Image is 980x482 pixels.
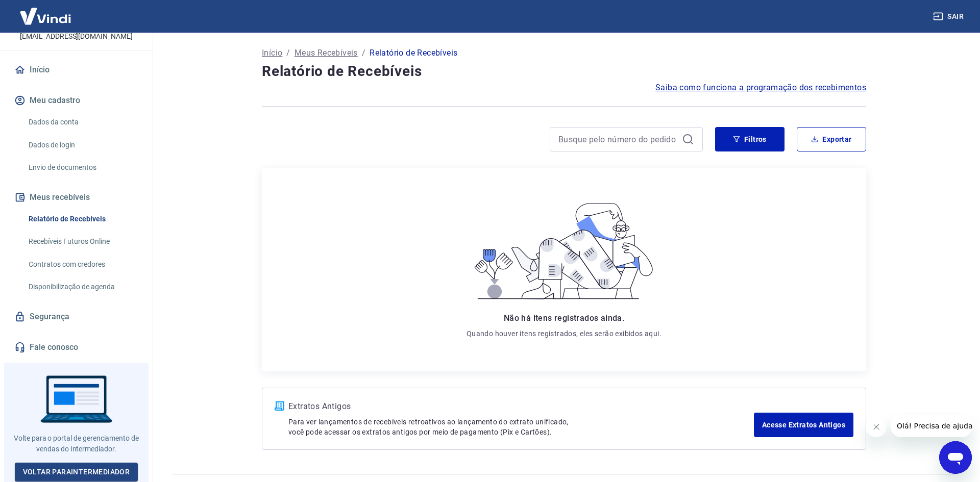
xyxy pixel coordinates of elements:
[24,157,140,178] a: Envio de documentos
[295,47,358,59] a: Meus Recebíveis
[866,417,887,437] iframe: Chiudi messaggio
[504,313,624,323] span: Não há itens registrados ainda.
[12,59,140,81] a: Início
[891,415,972,437] iframe: Messaggio dall’azienda
[24,112,140,133] a: Dados da conta
[12,1,79,32] img: Vindi
[262,61,866,82] h4: Relatório de Recebíveis
[275,401,284,411] img: ícone
[24,254,140,275] a: Contratos com credores
[286,47,290,59] p: /
[12,186,140,209] button: Meus recebíveis
[262,47,282,59] a: Início
[24,276,140,297] a: Disponibilização de agenda
[715,127,785,151] button: Filtros
[24,209,140,230] a: Relatório de Recebíveis
[12,89,140,112] button: Meu cadastro
[15,463,138,481] a: Voltar paraIntermediador
[655,82,866,94] a: Saiba como funciona a programação dos recebimentos
[288,400,754,413] p: Extratos Antigos
[6,7,86,15] span: Olá! Precisa de ajuda?
[362,47,365,59] p: /
[797,127,866,151] button: Exportar
[12,306,140,328] a: Segurança
[370,47,457,59] p: Relatório de Recebíveis
[558,132,678,147] input: Busque pelo número do pedido
[24,135,140,156] a: Dados de login
[12,336,140,359] a: Fale conosco
[288,417,754,437] p: Para ver lançamentos de recebíveis retroativos ao lançamento do extrato unificado, você pode aces...
[20,31,133,42] p: [EMAIL_ADDRESS][DOMAIN_NAME]
[931,7,968,26] button: Sair
[24,231,140,252] a: Recebíveis Futuros Online
[467,328,661,339] p: Quando houver itens registrados, eles serão exibidos aqui.
[939,441,972,474] iframe: Pulsante per aprire la finestra di messaggistica
[754,413,853,437] a: Acesse Extratos Antigos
